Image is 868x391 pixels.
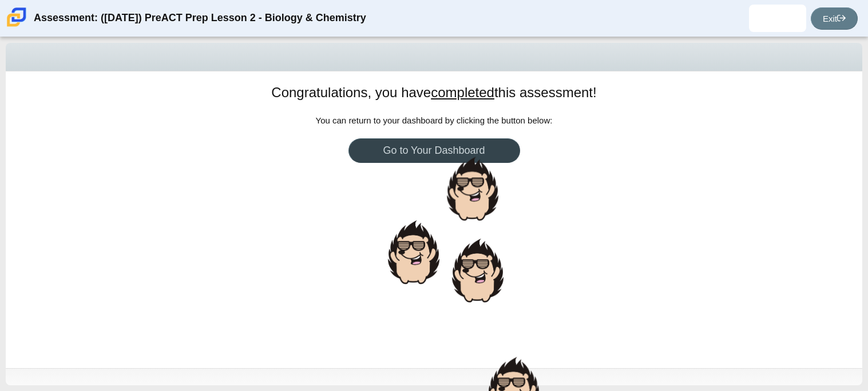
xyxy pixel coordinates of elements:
h1: Congratulations, you have this assessment! [271,83,596,102]
img: Carmen School of Science & Technology [5,5,29,29]
img: jose.lopezvaldes.zWYNL2 [768,9,787,27]
div: Assessment: ([DATE]) PreACT Prep Lesson 2 - Biology & Chemistry [34,5,366,32]
a: Go to Your Dashboard [348,138,520,163]
a: Exit [811,7,858,30]
u: completed [431,85,494,100]
a: Carmen School of Science & Technology [5,21,29,31]
span: You can return to your dashboard by clicking the button below: [316,115,553,125]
